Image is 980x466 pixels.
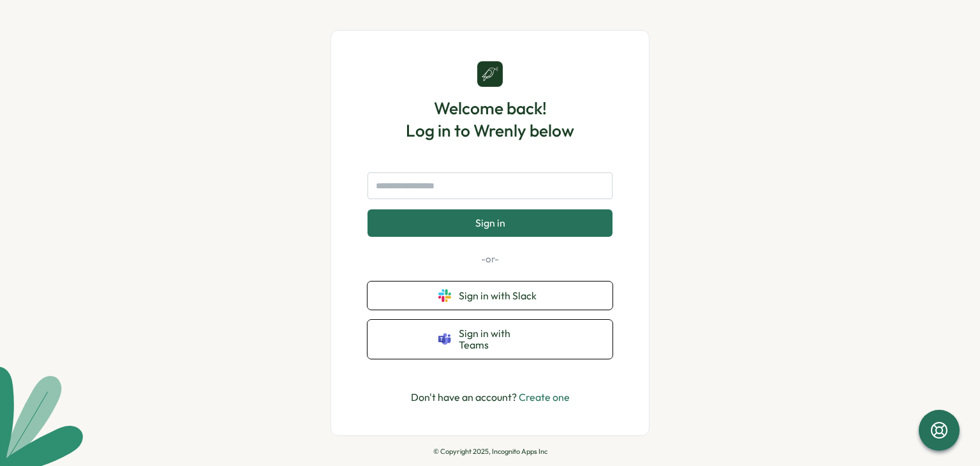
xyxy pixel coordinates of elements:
span: Sign in [475,217,505,229]
a: Create one [519,391,570,403]
p: © Copyright 2025, Incognito Apps Inc [433,447,547,456]
button: Sign in [367,209,612,236]
h1: Welcome back! Log in to Wrenly below [406,97,574,142]
button: Sign in with Slack [367,282,612,310]
button: Sign in with Teams [367,320,612,359]
span: Sign in with Slack [459,290,542,301]
p: Don't have an account? [411,389,570,405]
span: Sign in with Teams [459,327,542,351]
p: -or- [367,252,612,266]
